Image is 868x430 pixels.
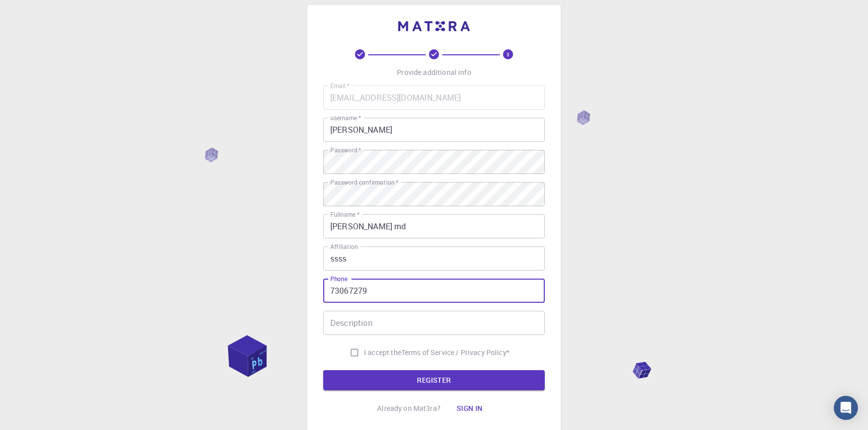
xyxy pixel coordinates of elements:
[377,403,441,413] p: Already on Mat3ra?
[364,348,401,358] span: I accept the
[330,210,359,219] label: Fullname
[401,348,510,358] a: Terms of Service / Privacy Policy*
[330,81,349,90] label: Email
[323,370,545,390] button: REGISTER
[330,242,357,251] label: Affiliation
[330,178,398,187] label: Password confirmation
[330,146,361,154] label: Password
[834,396,858,420] div: Open Intercom Messenger
[449,398,491,418] button: Sign in
[397,67,471,77] p: Provide additional info
[401,348,510,358] p: Terms of Service / Privacy Policy *
[330,275,347,283] label: Phone
[507,51,510,58] text: 3
[330,114,361,122] label: username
